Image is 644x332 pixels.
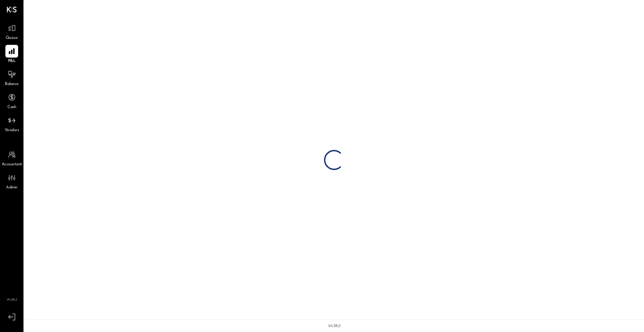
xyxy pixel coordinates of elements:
a: Vendors [0,114,23,134]
span: Balance [5,81,19,87]
a: Balance [0,68,23,87]
span: P&L [8,58,16,64]
div: v 4.38.2 [328,323,340,329]
a: Admin [0,171,23,191]
span: Cash [7,104,16,110]
a: Accountant [0,148,23,168]
span: Vendors [5,128,19,134]
a: Cash [0,91,23,110]
a: P&L [0,45,23,64]
span: Queue [6,35,18,41]
span: Admin [6,185,17,191]
span: Accountant [2,162,22,168]
a: Queue [0,22,23,41]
